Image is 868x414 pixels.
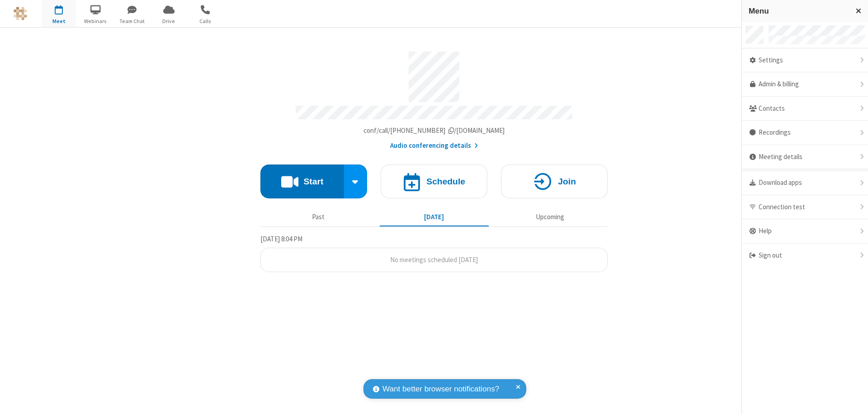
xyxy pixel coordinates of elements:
button: Start [260,165,344,198]
button: Upcoming [495,208,604,226]
span: Copy my meeting room link [363,126,505,135]
div: Help [742,219,868,244]
span: [DATE] 8:04 PM [260,235,302,243]
span: No meetings scheduled [DATE] [390,255,478,264]
button: Join [501,165,608,198]
div: Contacts [742,97,868,121]
div: Start conference options [344,165,368,198]
h4: Join [558,177,576,186]
div: Connection test [742,195,868,220]
h4: Schedule [426,177,465,186]
span: Team Chat [115,17,149,25]
span: Calls [189,17,222,25]
button: Past [264,208,373,226]
section: Today's Meetings [260,234,608,273]
div: Sign out [742,244,868,268]
div: Meeting details [742,145,868,169]
button: Copy my meeting room linkCopy my meeting room link [363,126,505,136]
span: Want better browser notifications? [382,383,499,395]
section: Account details [260,45,608,151]
h4: Start [303,177,323,186]
div: Recordings [742,121,868,145]
span: Drive [152,17,186,25]
button: Audio conferencing details [390,141,478,151]
img: QA Selenium DO NOT DELETE OR CHANGE [14,7,27,20]
div: Settings [742,48,868,73]
span: Webinars [79,17,113,25]
span: Meet [42,17,76,25]
button: Schedule [381,165,487,198]
button: [DATE] [380,208,489,226]
a: Admin & billing [742,72,868,97]
div: Download apps [742,171,868,195]
h3: Menu [749,7,848,15]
